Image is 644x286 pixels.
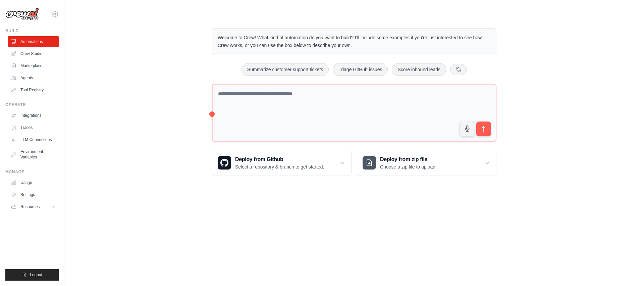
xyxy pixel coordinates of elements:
a: Marketplace [8,60,59,71]
button: Score inbound leads [392,63,446,76]
a: Settings [8,189,59,200]
div: Manage [5,169,59,175]
a: Environment Variables [8,146,59,162]
a: Agents [8,73,59,83]
button: Logout [5,269,59,281]
span: Logout [30,272,42,278]
p: Welcome to Crew! What kind of automation do you want to build? I'll include some examples if you'... [218,34,491,49]
div: Build [5,28,59,34]
a: Tool Registry [8,85,59,95]
a: LLM Connections [8,134,59,145]
img: Logo [5,8,39,20]
a: Automations [8,36,59,47]
a: Crew Studio [8,48,59,59]
button: Resources [8,201,59,212]
div: Operate [5,102,59,107]
a: Traces [8,122,59,133]
button: Summarize customer support tickets [241,63,329,76]
p: Choose a zip file to upload. [380,163,437,170]
p: Select a repository & branch to get started. [235,163,324,170]
h3: Deploy from Github [235,155,324,163]
a: Integrations [8,110,59,121]
span: Resources [20,204,40,209]
a: Usage [8,177,59,188]
button: Triage GitHub issues [333,63,388,76]
h3: Deploy from zip file [380,155,437,163]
